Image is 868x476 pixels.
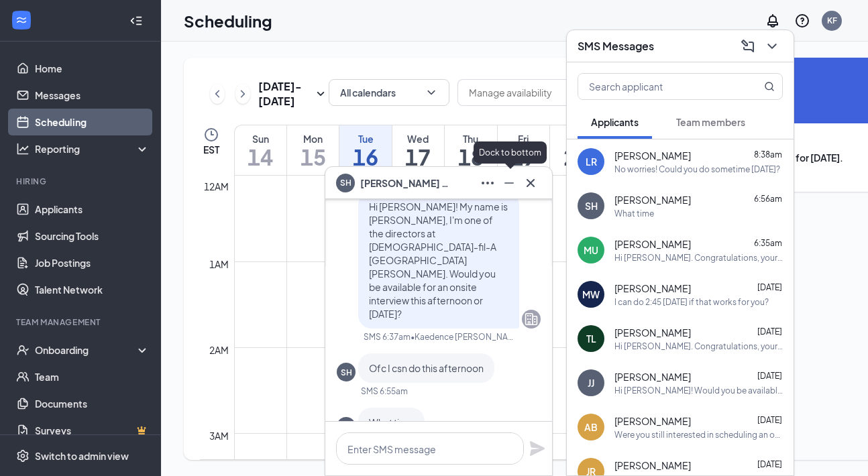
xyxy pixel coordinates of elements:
span: [PERSON_NAME] [614,459,691,472]
div: No worries! Could you do sometime [DATE]? [614,164,780,175]
span: [DATE] [757,415,782,425]
div: KF [827,15,837,26]
button: ComposeMessage [737,36,759,57]
div: Team Management [16,316,147,328]
svg: ChevronDown [764,38,780,54]
a: Messages [35,82,150,109]
a: Documents [35,390,150,417]
span: • Kaedence [PERSON_NAME] [411,331,517,343]
div: Tue [339,132,391,145]
a: September 18, 2025 [445,125,496,175]
h1: 20 [550,145,602,168]
svg: ComposeMessage [740,38,756,54]
span: [PERSON_NAME] [614,414,691,428]
span: Hi [PERSON_NAME]! My name is [PERSON_NAME], I'm one of the directors at [DEMOGRAPHIC_DATA]-fil-A ... [369,200,508,320]
span: [PERSON_NAME] [614,193,691,206]
svg: QuestionInfo [794,13,810,29]
div: 12am [201,179,231,194]
a: September 15, 2025 [287,125,339,175]
div: AB [584,420,598,434]
svg: Clock [203,127,219,143]
svg: Cross [523,175,539,191]
span: 6:35am [754,238,782,248]
button: Cross [520,172,541,194]
svg: UserCheck [16,343,30,357]
a: Job Postings [35,249,150,276]
div: 3am [207,428,231,443]
span: What time [369,416,414,428]
div: Sun [235,132,286,145]
svg: Plane [529,440,545,457]
span: [PERSON_NAME] [614,370,691,383]
div: Were you still interested in scheduling an onsite interview? [614,429,783,440]
h1: Scheduling [184,9,272,32]
div: I can do 2:45 [DATE] if that works for you? [614,296,769,308]
span: [PERSON_NAME] [614,237,691,251]
div: Sat [550,132,602,145]
button: Ellipses [477,172,498,194]
span: [PERSON_NAME] [614,149,691,162]
svg: Settings [16,449,30,463]
div: 2am [207,343,231,357]
svg: ChevronLeft [211,86,224,102]
a: Talent Network [35,276,150,303]
h1: 16 [339,145,391,168]
span: [PERSON_NAME] [614,282,691,295]
a: September 20, 2025 [550,125,602,175]
div: Switch to admin view [35,449,129,463]
h1: 15 [287,145,339,168]
h1: 18 [445,145,496,168]
div: Dock to bottom [474,141,547,164]
div: SMS 6:55am [361,385,408,397]
a: Home [35,55,150,82]
svg: ChevronDown [425,86,438,99]
svg: SmallChevronDown [313,86,329,102]
svg: Analysis [16,142,30,156]
a: Applicants [35,196,150,223]
div: Hi [PERSON_NAME]. Congratulations, your meeting with [DEMOGRAPHIC_DATA]-fil-A for Hospitality Tea... [614,341,783,352]
a: Scheduling [35,109,150,135]
span: [PERSON_NAME] Hageter [360,176,454,190]
span: [PERSON_NAME] [614,326,691,339]
span: Applicants [591,116,639,128]
div: Hi [PERSON_NAME]! Would you be available for an onsite interview [DATE] at 3:15 or [DATE] afternoon? [614,385,783,396]
div: 1am [207,257,231,272]
h1: 14 [235,145,286,168]
svg: Notifications [765,13,781,29]
a: September 14, 2025 [235,125,286,175]
svg: ChevronRight [236,86,250,102]
div: What time [614,208,654,219]
div: JJ [588,376,594,390]
svg: Ellipses [480,175,496,191]
h3: SMS Messages [578,39,654,54]
h3: [DATE] - [DATE] [258,79,313,109]
button: Minimize [498,172,520,194]
div: SH [585,199,598,213]
div: TL [586,332,596,345]
div: Hi [PERSON_NAME]. Congratulations, your meeting with [DEMOGRAPHIC_DATA]-fil-A for Hospitality Tea... [614,252,783,263]
svg: Collapse [129,14,143,27]
input: Manage availability [469,85,564,100]
span: [DATE] [757,326,782,337]
button: ChevronRight [235,84,250,104]
div: Fri [498,132,549,145]
span: 8:38am [754,150,782,160]
span: EST [203,143,219,156]
span: Team members [676,116,745,128]
div: SH [341,421,352,432]
svg: MagnifyingGlass [764,81,775,92]
div: Onboarding [35,343,138,357]
div: Mon [287,132,339,145]
svg: Minimize [501,175,517,191]
button: ChevronDown [761,36,783,57]
span: [DATE] [757,371,782,381]
h1: 17 [392,145,444,168]
div: Reporting [35,142,150,156]
svg: Company [523,311,539,327]
div: Wed [392,132,444,145]
a: September 17, 2025 [392,125,444,175]
div: SH [341,367,352,378]
button: All calendarsChevronDown [329,79,449,106]
div: Thu [445,132,496,145]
